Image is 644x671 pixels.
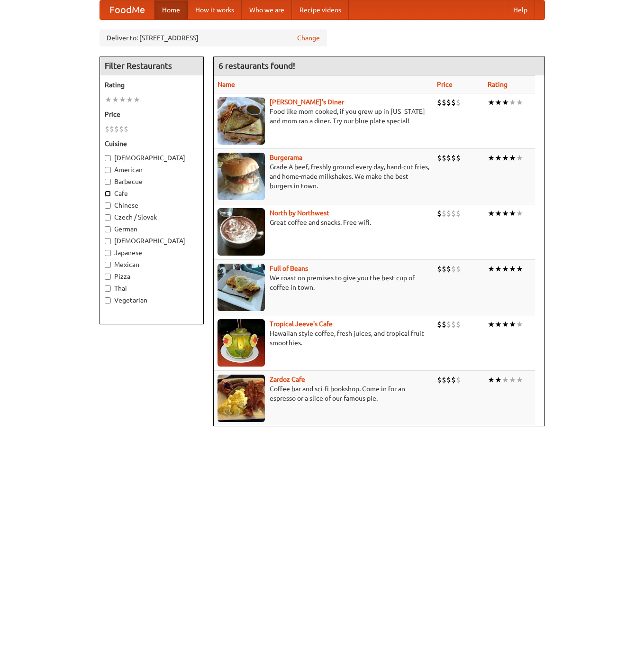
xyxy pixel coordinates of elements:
[105,250,111,256] input: Japanese
[124,124,128,134] li: $
[442,264,446,274] li: $
[516,97,523,108] li: ★
[451,264,456,274] li: $
[442,375,446,385] li: $
[437,264,442,274] li: $
[105,284,199,293] label: Thai
[292,0,349,19] a: Recipe videos
[105,201,199,210] label: Chinese
[437,319,442,330] li: $
[218,81,235,88] a: Name
[456,208,461,219] li: $
[133,94,140,105] li: ★
[218,375,265,422] img: zardoz.jpg
[218,384,429,403] p: Coffee bar and sci-fi bookshop. Come in for an espresso or a slice of our famous pie.
[442,208,446,219] li: $
[451,208,456,219] li: $
[105,285,111,292] input: Thai
[105,226,111,232] input: German
[218,264,265,311] img: beans.jpg
[446,375,451,385] li: $
[105,248,199,257] label: Japanese
[105,110,199,119] h5: Price
[502,208,509,219] li: ★
[218,319,265,367] img: jeeves.jpg
[516,319,523,330] li: ★
[105,238,111,244] input: [DEMOGRAPHIC_DATA]
[105,94,112,105] li: ★
[218,162,429,191] p: Grade A beef, freshly ground every day, hand-cut fries, and home-made milkshakes. We make the bes...
[105,212,199,222] label: Czech / Slovak
[437,153,442,163] li: $
[105,297,111,303] input: Vegetarian
[188,0,242,19] a: How it works
[100,56,203,75] h4: Filter Restaurants
[495,208,502,219] li: ★
[105,224,199,234] label: German
[488,81,508,88] a: Rating
[456,153,461,163] li: $
[442,319,446,330] li: $
[105,236,199,246] label: [DEMOGRAPHIC_DATA]
[516,153,523,163] li: ★
[105,260,199,269] label: Mexican
[437,375,442,385] li: $
[509,264,516,274] li: ★
[451,375,456,385] li: $
[495,375,502,385] li: ★
[270,154,302,161] b: Burgerama
[270,320,333,328] b: Tropical Jeeve's Cafe
[437,81,453,88] a: Price
[105,272,199,281] label: Pizza
[509,97,516,108] li: ★
[488,97,495,108] li: ★
[502,375,509,385] li: ★
[437,208,442,219] li: $
[218,107,429,126] p: Food like mom cooked, if you grew up in [US_STATE] and mom ran a diner. Try our blue plate special!
[516,264,523,274] li: ★
[442,153,446,163] li: $
[114,124,119,134] li: $
[218,329,429,348] p: Hawaiian style coffee, fresh juices, and tropical fruit smoothies.
[446,264,451,274] li: $
[502,153,509,163] li: ★
[105,191,111,197] input: Cafe
[488,319,495,330] li: ★
[446,153,451,163] li: $
[119,94,126,105] li: ★
[270,265,308,272] a: Full of Beans
[105,165,199,175] label: American
[495,97,502,108] li: ★
[105,80,199,90] h5: Rating
[105,202,111,209] input: Chinese
[502,319,509,330] li: ★
[516,375,523,385] li: ★
[270,209,329,217] a: North by Northwest
[218,218,429,227] p: Great coffee and snacks. Free wifi.
[105,274,111,280] input: Pizza
[456,97,461,108] li: $
[451,153,456,163] li: $
[218,208,265,256] img: north.jpg
[488,375,495,385] li: ★
[297,33,320,43] a: Change
[488,264,495,274] li: ★
[270,98,344,106] a: [PERSON_NAME]'s Diner
[456,264,461,274] li: $
[502,97,509,108] li: ★
[446,319,451,330] li: $
[105,153,199,163] label: [DEMOGRAPHIC_DATA]
[105,177,199,186] label: Barbecue
[506,0,535,19] a: Help
[218,273,429,292] p: We roast on premises to give you the best cup of coffee in town.
[270,376,305,383] a: Zardoz Cafe
[100,0,154,19] a: FoodMe
[119,124,124,134] li: $
[105,167,111,173] input: American
[100,29,327,46] div: Deliver to: [STREET_ADDRESS]
[509,375,516,385] li: ★
[509,319,516,330] li: ★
